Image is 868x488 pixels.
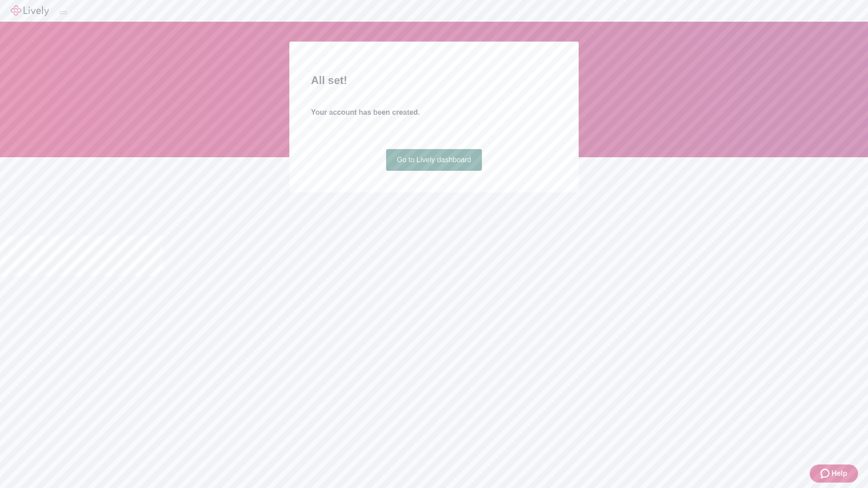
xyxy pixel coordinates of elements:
[810,465,858,483] button: Zendesk support iconHelp
[311,72,557,89] h2: All set!
[60,11,67,14] button: Log out
[821,468,831,479] svg: Zendesk support icon
[11,5,49,16] img: Lively
[831,468,847,479] span: Help
[386,149,482,171] a: Go to Lively dashboard
[311,107,557,118] h4: Your account has been created.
